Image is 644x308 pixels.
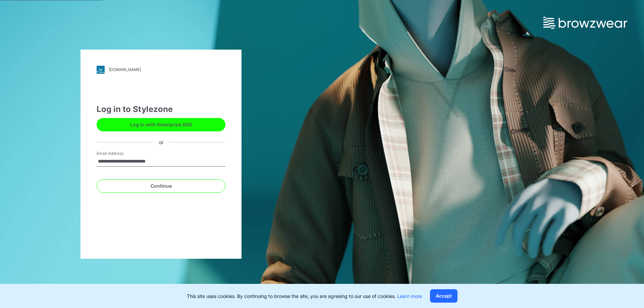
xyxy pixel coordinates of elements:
[97,103,225,115] div: Log in to Stylezone
[109,67,141,72] div: [DOMAIN_NAME]
[154,139,169,146] div: or
[97,150,144,157] label: Email Address
[543,17,627,29] img: browzwear-logo.73288ffb.svg
[97,179,225,193] button: Continue
[97,66,105,74] img: svg+xml;base64,PHN2ZyB3aWR0aD0iMjgiIGhlaWdodD0iMjgiIHZpZXdCb3g9IjAgMCAyOCAyOCIgZmlsbD0ibm9uZSIgeG...
[97,118,225,131] button: Log in with Enterprise SSO
[397,293,422,299] a: Learn more
[430,289,458,303] button: Accept
[97,66,225,74] a: [DOMAIN_NAME]
[187,293,422,300] p: This site uses cookies. By continuing to browse the site, you are agreeing to our use of cookies.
